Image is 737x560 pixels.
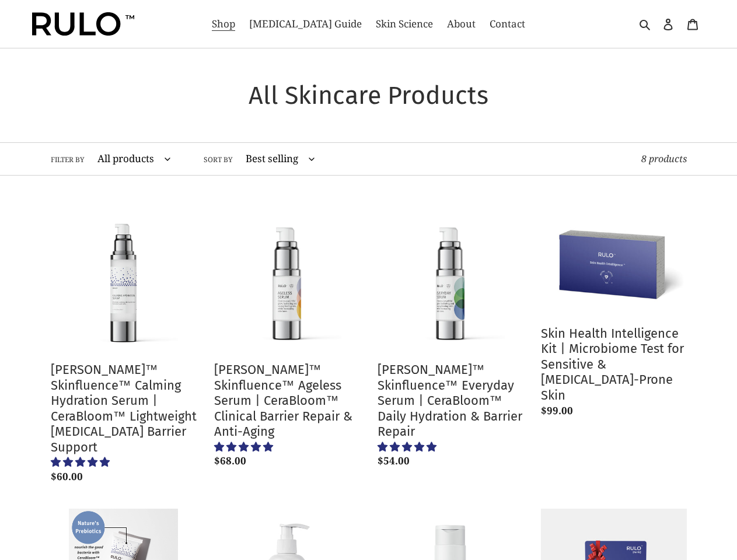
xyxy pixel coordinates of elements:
img: Rulo™ Skin [32,12,134,36]
a: [MEDICAL_DATA] Guide [243,15,368,33]
span: About [447,17,476,31]
label: Filter by [51,155,85,165]
a: About [441,15,481,33]
span: Shop [212,17,235,31]
span: Contact [490,17,525,31]
a: Skin Science [370,15,439,33]
span: [MEDICAL_DATA] Guide [249,17,362,31]
label: Sort by [204,155,233,165]
span: Skin Science [376,17,433,31]
a: Shop [206,15,241,33]
h1: All Skincare Products [51,80,687,111]
span: 8 products [641,152,687,165]
a: Contact [484,15,531,33]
